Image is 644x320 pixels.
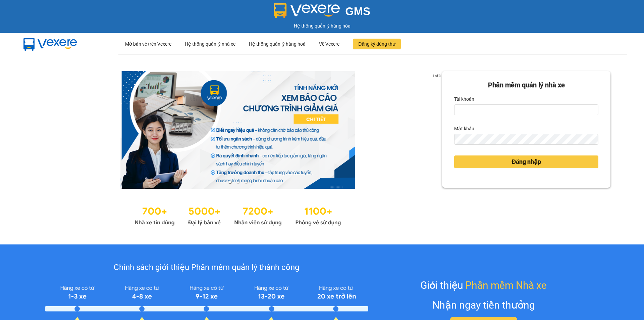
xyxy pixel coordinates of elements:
button: Đăng nhập [454,155,598,168]
button: next slide / item [433,71,442,189]
li: slide item 1 [228,181,231,183]
span: Phần mềm Nhà xe [465,277,547,293]
div: Nhận ngay tiền thưởng [432,297,535,313]
label: Tài khoản [454,94,474,104]
div: Chính sách giới thiệu Phần mềm quản lý thành công [45,261,368,274]
li: slide item 3 [245,181,247,183]
input: Mật khẩu [454,134,598,145]
span: Đăng ký dùng thử [358,40,395,48]
button: Đăng ký dùng thử [353,39,401,49]
span: GMS [345,5,370,17]
div: Hệ thống quản lý hàng hóa [2,22,642,30]
div: Phần mềm quản lý nhà xe [454,80,598,90]
input: Tài khoản [454,104,598,115]
div: Giới thiệu [420,277,547,293]
div: Về Vexere [319,33,339,55]
li: slide item 2 [236,181,239,183]
img: Statistics.png [135,202,341,228]
div: Hệ thống quản lý nhà xe [185,33,235,55]
img: mbUUG5Q.png [17,33,84,55]
div: Hệ thống quản lý hàng hoá [249,33,306,55]
div: Mở bán vé trên Vexere [125,33,171,55]
span: Đăng nhập [512,157,541,167]
img: logo 2 [274,3,340,18]
a: GMS [274,10,371,15]
button: previous slide / item [34,71,43,189]
label: Mật khẩu [454,123,474,134]
p: 1 of 3 [430,71,442,80]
